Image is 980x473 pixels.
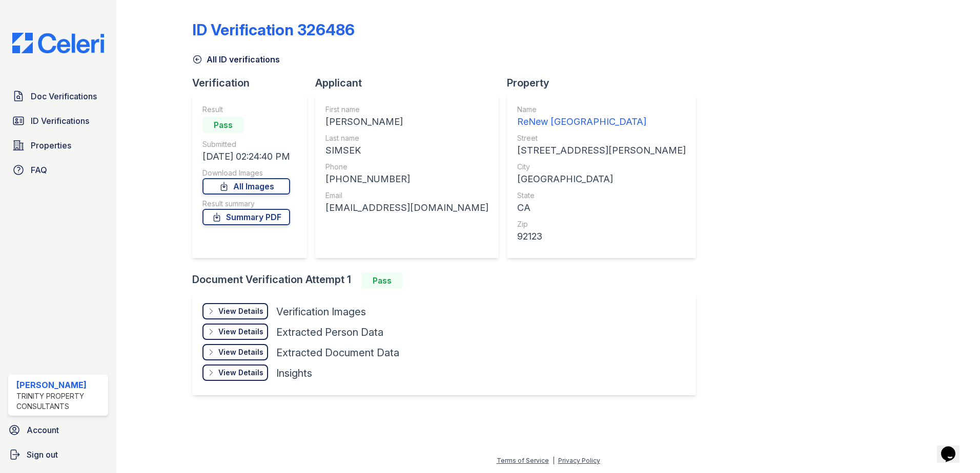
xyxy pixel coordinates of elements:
div: Zip [517,219,686,229]
div: Pass [361,272,402,289]
div: Result [202,104,290,115]
div: Trinity Property Consultants [16,391,104,412]
div: Email [325,190,488,201]
div: Property [507,76,704,90]
div: ReNew [GEOGRAPHIC_DATA] [517,115,686,129]
div: [PERSON_NAME] [325,115,488,129]
a: All ID verifications [192,53,280,66]
div: | [553,457,555,464]
div: Submitted [202,139,290,149]
div: Name [517,104,686,115]
div: View Details [218,306,263,316]
div: View Details [218,347,263,357]
div: 92123 [517,229,686,244]
div: CA [517,201,686,215]
div: Download Images [202,168,290,178]
div: View Details [218,368,263,378]
span: ID Verifications [31,115,89,127]
div: Phone [325,162,488,172]
a: Properties [8,135,108,156]
div: ID Verification 326486 [192,20,355,39]
a: Privacy Policy [558,457,600,464]
div: Document Verification Attempt 1 [192,272,704,289]
div: [DATE] 02:24:40 PM [202,149,290,164]
a: Name ReNew [GEOGRAPHIC_DATA] [517,104,686,129]
a: Account [4,420,112,440]
span: Properties [31,139,71,152]
a: ID Verifications [8,111,108,131]
div: [PERSON_NAME] [16,379,104,391]
div: Extracted Document Data [276,346,399,360]
a: Sign out [4,444,112,465]
div: [PHONE_NUMBER] [325,172,488,186]
div: Result summary [202,199,290,209]
div: [EMAIL_ADDRESS][DOMAIN_NAME] [325,201,488,215]
iframe: chat widget [937,432,970,463]
div: Last name [325,133,488,143]
a: All Images [202,178,290,195]
div: View Details [218,327,263,337]
span: Doc Verifications [31,90,97,102]
div: Extracted Person Data [276,325,383,339]
span: FAQ [31,164,47,176]
div: Verification Images [276,305,366,319]
div: Pass [202,117,243,133]
div: [STREET_ADDRESS][PERSON_NAME] [517,143,686,158]
div: State [517,190,686,201]
div: Verification [192,76,315,90]
img: CE_Logo_Blue-a8612792a0a2168367f1c8372b55b34899dd931a85d93a1a3d3e32e68fde9ad4.png [4,33,112,53]
a: Summary PDF [202,209,290,225]
div: Insights [276,366,312,380]
a: Terms of Service [497,457,549,464]
div: [GEOGRAPHIC_DATA] [517,172,686,186]
div: City [517,162,686,172]
a: Doc Verifications [8,86,108,106]
div: First name [325,104,488,115]
a: FAQ [8,160,108,180]
span: Sign out [27,448,58,461]
div: SIMSEK [325,143,488,158]
span: Account [27,424,59,436]
div: Applicant [315,76,507,90]
div: Street [517,133,686,143]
